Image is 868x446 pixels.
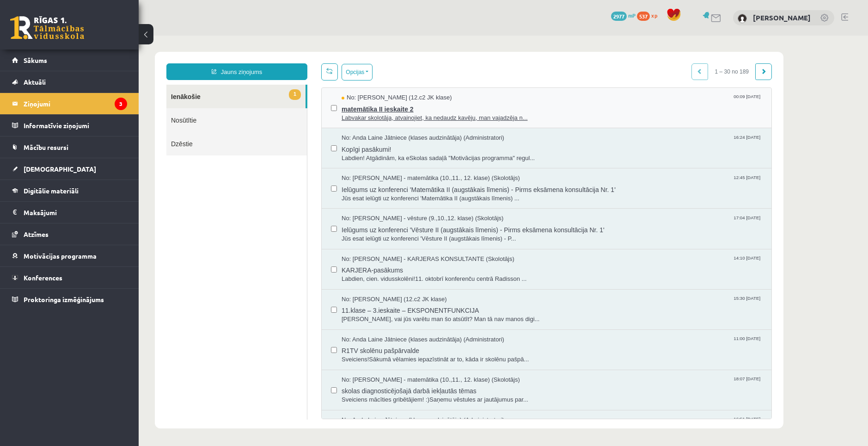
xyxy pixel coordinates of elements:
[12,50,127,71] a: Sākums
[203,268,623,279] span: 11.klase – 3.ieskaite – EKSPONENTFUNKCIJA
[203,187,623,199] span: Ielūgums uz konferenci 'Vēsture II (augstākais līmenis) - Pirms eksāmena konsultācija Nr. 1'
[12,93,127,114] a: Ziņojumi3
[24,186,79,195] span: Digitālie materiāli
[753,13,811,22] a: [PERSON_NAME]
[569,28,617,44] span: 1 – 30 no 189
[593,138,623,145] span: 12:45 [DATE]
[12,136,127,158] a: Mācību resursi
[28,28,169,44] a: Jauns ziņojums
[24,93,127,114] legend: Ziņojumi
[203,219,376,228] span: No: [PERSON_NAME] - KARJERAS KONSULTANTE (Skolotājs)
[203,340,381,349] span: No: [PERSON_NAME] - matemātika (10.,11., 12. klase) (Skolotājs)
[150,54,162,64] span: 1
[203,199,623,208] span: Jūs esat ielūgti uz konferenci 'Vēsture II (augstākais līmenis) - P...
[203,300,623,328] a: No: Anda Laine Jātniece (klases audzinātāja) (Administratori) 11:00 [DATE] R1TV skolēnu pašpārval...
[24,273,62,282] span: Konferences
[203,58,623,87] a: No: [PERSON_NAME] (12.c2 JK klase) 00:09 [DATE] matemātika II ieskaite 2 Labvakar skolotāja, atva...
[628,12,636,19] span: mP
[24,230,49,238] span: Atzīmes
[12,223,127,245] a: Atzīmes
[611,12,627,21] span: 2977
[10,16,84,39] a: Rīgas 1. Tālmācības vidusskola
[24,295,104,304] span: Proktoringa izmēģinājums
[203,380,366,389] span: No: Anda Laine Jātniece (klases audzinātāja) (Administratori)
[203,159,623,167] span: Jūs esat ielūgti uz konferenci 'Matemātika II (augstākais līmenis) ...
[12,289,127,310] a: Proktoringa izmēģinājums
[203,179,365,187] span: No: [PERSON_NAME] - vēsture (9.,10.,12. klase) (Skolotājs)
[593,98,623,105] span: 16:24 [DATE]
[12,267,127,288] a: Konferences
[28,73,168,96] a: Nosūtītie
[12,180,127,201] a: Digitālie materiāli
[203,300,366,309] span: No: Anda Laine Jātniece (klases audzinātāja) (Administratori)
[593,219,623,226] span: 14:10 [DATE]
[203,320,623,328] span: Sveiciens!Sākumā vēlamies iepazīstināt ar to, kāda ir skolēnu pašpā...
[203,138,623,167] a: No: [PERSON_NAME] - matemātika (10.,11., 12. klase) (Skolotājs) 12:45 [DATE] Ielūgums uz konferen...
[203,58,313,67] span: No: [PERSON_NAME] (12.c2 JK klase)
[12,245,127,266] a: Motivācijas programma
[738,14,747,23] img: Rauls Sakne
[611,12,636,19] a: 2977 mP
[24,78,46,86] span: Aktuāli
[593,380,623,387] span: 16:51 [DATE]
[203,239,623,248] span: Labdien, cien. vidusskolēni!11. oktobrī konferenču centrā Radisson ...
[24,115,127,136] legend: Informatīvie ziņojumi
[203,179,623,207] a: No: [PERSON_NAME] - vēsture (9.,10.,12. klase) (Skolotājs) 17:04 [DATE] Ielūgums uz konferenci 'V...
[593,58,623,65] span: 00:09 [DATE]
[12,115,127,136] a: Informatīvie ziņojumi
[203,98,366,107] span: No: Anda Laine Jātniece (klases audzinātāja) (Administratori)
[24,202,127,223] legend: Maksājumi
[593,260,623,266] span: 15:30 [DATE]
[203,78,623,87] span: Labvakar skolotāja, atvainojiet, ka nedaudz kavēju, man vajadzēja n...
[203,348,623,360] span: skolas diagnosticējošajā darbā iekļautās tēmas
[115,98,127,110] i: 3
[593,340,623,347] span: 18:07 [DATE]
[24,252,97,260] span: Motivācijas programma
[12,202,127,223] a: Maksājumi
[203,340,623,369] a: No: [PERSON_NAME] - matemātika (10.,11., 12. klase) (Skolotājs) 18:07 [DATE] skolas diagnosticējo...
[651,12,657,19] span: xp
[24,56,47,64] span: Sākums
[203,118,623,127] span: Labdien! Atgādinām, ka eSkolas sadaļā "Motivācijas programma" regul...
[12,158,127,180] a: [DEMOGRAPHIC_DATA]
[593,300,623,307] span: 11:00 [DATE]
[637,12,650,21] span: 537
[28,49,167,73] a: 1Ienākošie
[203,260,308,268] span: No: [PERSON_NAME] (12.c2 JK klase)
[203,28,234,45] button: Opcijas
[203,98,623,127] a: No: Anda Laine Jātniece (klases audzinātāja) (Administratori) 16:24 [DATE] Kopīgi pasākumi! Labdi...
[203,67,623,78] span: matemātika II ieskaite 2
[24,143,68,151] span: Mācību resursi
[637,12,662,19] a: 537 xp
[203,279,623,288] span: [PERSON_NAME], vai jūs varētu man šo atsūtīt? Man tā nav manos digi...
[203,138,381,147] span: No: [PERSON_NAME] - matemātika (10.,11., 12. klase) (Skolotājs)
[12,71,127,93] a: Aktuāli
[593,179,623,186] span: 17:04 [DATE]
[203,380,623,409] a: No: Anda Laine Jātniece (klases audzinātāja) (Administratori) 16:51 [DATE]
[203,308,623,320] span: R1TV skolēnu pašpārvalde
[203,260,623,288] a: No: [PERSON_NAME] (12.c2 JK klase) 15:30 [DATE] 11.klase – 3.ieskaite – EKSPONENTFUNKCIJA [PERSON...
[203,360,623,369] span: Sveiciens mācīties gribētājiem! :)Saņemu vēstules ar jautājumus par...
[24,165,96,173] span: [DEMOGRAPHIC_DATA]
[28,96,168,120] a: Dzēstie
[203,219,623,248] a: No: [PERSON_NAME] - KARJERAS KONSULTANTE (Skolotājs) 14:10 [DATE] KARJERA-pasākums Labdien, cien....
[203,147,623,159] span: Ielūgums uz konferenci 'Matemātika II (augstākais līmenis) - Pirms eksāmena konsultācija Nr. 1'
[203,107,623,118] span: Kopīgi pasākumi!
[203,228,623,239] span: KARJERA-pasākums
